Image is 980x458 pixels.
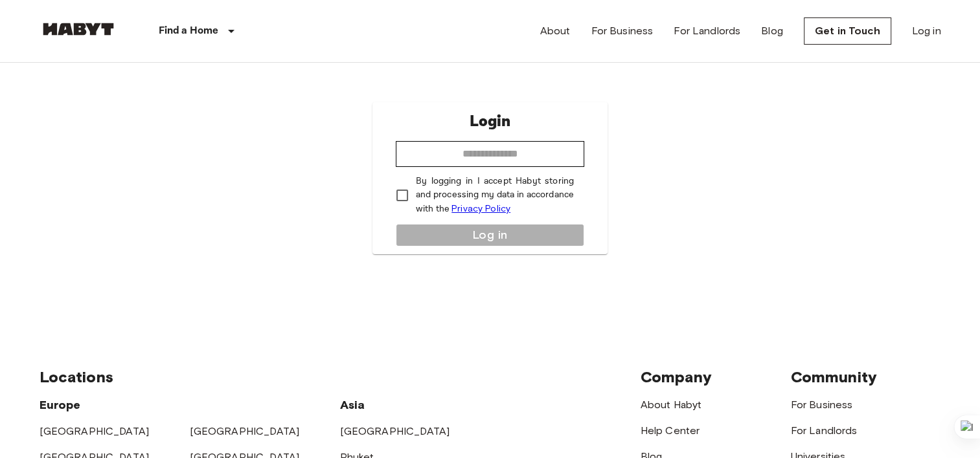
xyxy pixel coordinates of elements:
[40,425,150,437] a: [GEOGRAPHIC_DATA]
[340,425,450,437] a: [GEOGRAPHIC_DATA]
[791,424,858,437] a: For Landlords
[591,23,653,39] a: For Business
[40,398,81,412] span: Europe
[451,203,510,214] a: Privacy Policy
[804,17,891,45] a: Get in Touch
[641,398,702,411] a: About Habyt
[159,23,219,39] p: Find a Home
[469,110,510,133] p: Login
[540,23,571,39] a: About
[40,23,117,36] img: Habyt
[912,23,941,39] a: Log in
[641,367,712,386] span: Company
[416,175,574,216] p: By logging in I accept Habyt storing and processing my data in accordance with the
[40,367,113,386] span: Locations
[791,367,877,386] span: Community
[190,425,300,437] a: [GEOGRAPHIC_DATA]
[791,398,853,411] a: For Business
[340,398,365,412] span: Asia
[641,424,700,437] a: Help Center
[674,23,740,39] a: For Landlords
[761,23,783,39] a: Blog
